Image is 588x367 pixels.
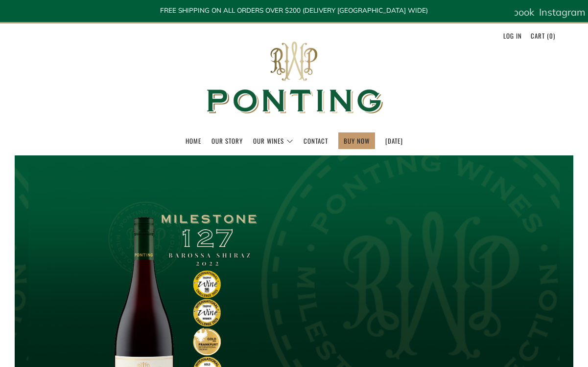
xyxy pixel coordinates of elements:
img: Ponting Wines [196,23,392,132]
span: 0 [549,31,553,41]
a: Instagram [539,2,586,22]
a: Cart (0) [531,28,555,43]
a: Our Story [212,133,243,149]
a: Log in [503,28,522,43]
a: Contact [304,133,328,149]
span: Instagram [539,6,586,18]
a: Home [186,133,201,149]
a: Our Wines [253,133,293,149]
a: [DATE] [385,133,403,149]
a: BUY NOW [344,133,370,149]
